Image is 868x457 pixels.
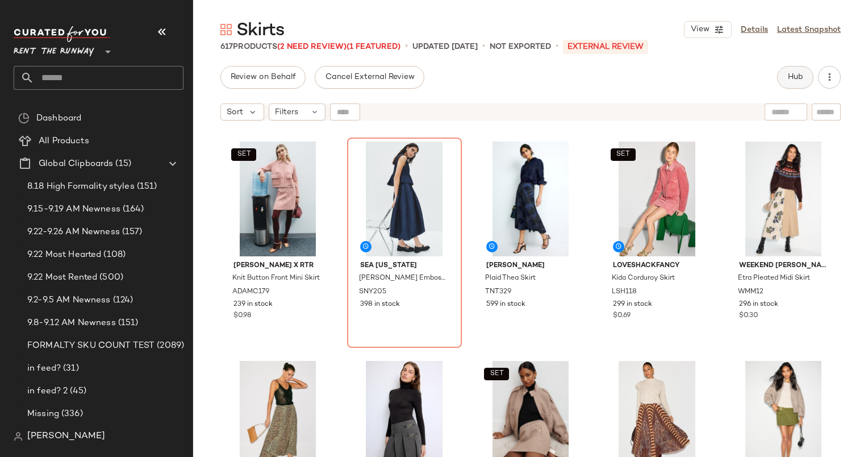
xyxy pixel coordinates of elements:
img: svg%3e [220,24,232,35]
span: $0.69 [613,311,631,321]
span: LSH118 [612,287,637,297]
span: (2089) [155,339,184,352]
span: Filters [275,106,298,118]
div: Products [220,41,400,53]
span: 599 in stock [486,300,525,310]
span: (500) [97,271,123,284]
span: SET [616,151,630,159]
span: Rent the Runway [14,39,94,59]
span: 9.2-9.5 AM Newness [27,294,111,307]
button: Review on Behalf [220,66,306,89]
span: [PERSON_NAME] x RTR [233,261,322,271]
span: 617 [220,43,233,51]
img: svg%3e [14,432,23,441]
span: FORMALTY SKU COUNT TEST [27,339,155,352]
span: Skirts [236,19,284,42]
img: TNT329.jpg [477,142,584,256]
a: Details [741,24,768,36]
span: $0.30 [739,311,758,321]
span: (31) [61,362,79,375]
img: ADAMC179.jpg [224,142,331,256]
span: 9.15-9.19 AM Newness [27,203,120,216]
button: SET [611,148,636,161]
img: WMM12.jpg [730,142,837,256]
p: External REVIEW [563,40,648,54]
span: Hub [787,73,803,82]
span: Cancel External Review [324,73,414,82]
span: (15) [113,157,131,171]
span: Dashboard [36,112,81,125]
span: $0.98 [233,311,251,321]
img: svg%3e [18,113,30,124]
span: Etra Pleated Midi Skirt [738,273,810,284]
span: • [405,40,408,53]
p: Not Exported [490,41,551,53]
img: LSH118.jpg [604,142,711,256]
span: • [556,40,558,53]
span: (151) [135,180,157,193]
span: 239 in stock [233,300,273,310]
span: Missing [27,408,59,421]
span: WMM12 [738,287,763,297]
img: SNY205.jpg [351,142,458,256]
span: Sea [US_STATE] [360,261,449,271]
button: SET [231,148,256,161]
span: 299 in stock [613,300,652,310]
span: Plaid Thea Skirt [485,273,536,284]
span: Sort [227,106,243,118]
span: TNT329 [485,287,511,297]
span: (108) [101,248,126,261]
span: [PERSON_NAME] [27,430,105,443]
p: updated [DATE] [412,41,478,53]
img: cfy_white_logo.C9jOOHJF.svg [14,26,110,42]
span: 9.22 Most Hearted [27,248,101,261]
span: in feed? [27,362,61,375]
span: 9.8-9.12 AM Newness [27,317,116,330]
span: Kida Corduroy Skirt [612,273,675,284]
span: 9.22 Most Rented [27,271,97,284]
span: 8.18 High Formality styles [27,180,135,193]
span: (45) [68,385,86,398]
span: Weekend [PERSON_NAME] [739,261,828,271]
span: SNY205 [359,287,386,297]
span: (336) [59,408,83,421]
span: View [690,25,710,34]
button: SET [484,368,509,380]
span: All Products [39,135,89,148]
button: Hub [777,66,813,89]
span: 9.22-9.26 AM Newness [27,226,120,239]
span: ADAMC179 [232,287,269,297]
span: Review on Behalf [230,73,296,82]
span: (2 Need Review) [277,43,347,51]
span: 398 in stock [360,300,400,310]
span: • [482,40,485,53]
span: (157) [120,226,143,239]
span: SET [236,151,251,159]
span: in feed? 2 [27,385,68,398]
span: 296 in stock [739,300,778,310]
span: [PERSON_NAME] [486,261,575,271]
span: Knit Button Front Mini Skirt [232,273,320,284]
span: SET [489,370,503,378]
span: LoveShackFancy [613,261,702,271]
span: (164) [120,203,144,216]
span: (151) [116,317,139,330]
button: Cancel External Review [315,66,424,89]
span: [PERSON_NAME] Embossed Bubble Skirt [359,273,448,284]
span: Global Clipboards [39,157,113,171]
a: Latest Snapshot [777,24,841,36]
span: (124) [111,294,133,307]
button: View [684,21,732,38]
span: (1 Featured) [347,43,400,51]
